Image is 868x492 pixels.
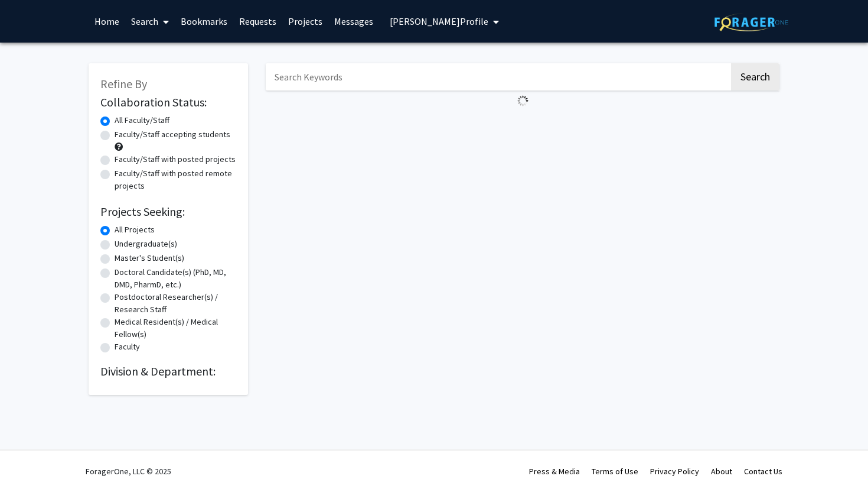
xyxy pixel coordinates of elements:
[233,1,282,42] a: Requests
[100,364,236,378] h2: Division & Department:
[89,1,125,42] a: Home
[592,466,638,477] a: Terms of Use
[115,252,184,264] label: Master's Student(s)
[266,111,779,138] nav: Page navigation
[390,15,488,27] span: [PERSON_NAME] Profile
[282,1,328,42] a: Projects
[115,167,236,192] label: Faculty/Staff with posted remote projects
[175,1,233,42] a: Bookmarks
[100,205,236,219] h2: Projects Seeking:
[328,1,379,42] a: Messages
[714,13,788,31] img: ForagerOne Logo
[100,76,147,91] span: Refine By
[115,266,236,291] label: Doctoral Candidate(s) (PhD, MD, DMD, PharmD, etc.)
[711,466,732,477] a: About
[115,224,155,236] label: All Projects
[266,63,729,90] input: Search Keywords
[115,341,140,353] label: Faculty
[115,114,169,127] label: All Faculty/Staff
[115,291,236,316] label: Postdoctoral Researcher(s) / Research Staff
[115,238,177,250] label: Undergraduate(s)
[86,451,171,492] div: ForagerOne, LLC © 2025
[125,1,175,42] a: Search
[100,95,236,109] h2: Collaboration Status:
[650,466,699,477] a: Privacy Policy
[115,153,236,166] label: Faculty/Staff with posted projects
[731,63,779,90] button: Search
[115,316,236,341] label: Medical Resident(s) / Medical Fellow(s)
[115,128,230,141] label: Faculty/Staff accepting students
[744,466,782,477] a: Contact Us
[529,466,580,477] a: Press & Media
[513,90,533,111] img: Loading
